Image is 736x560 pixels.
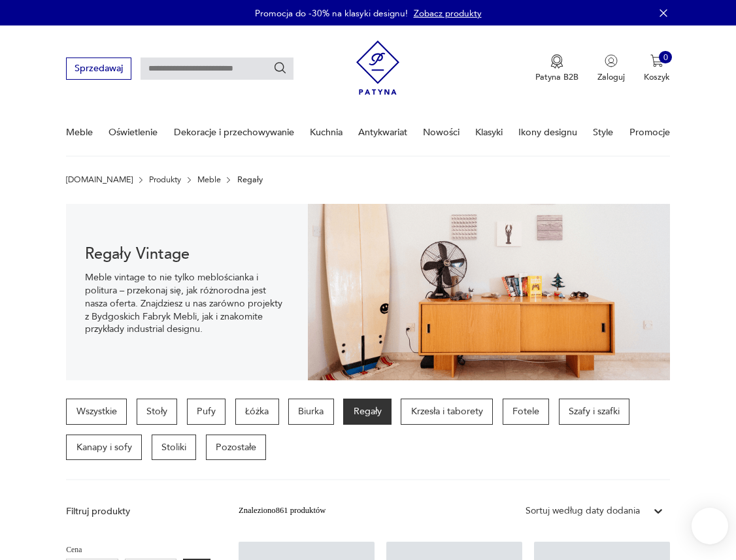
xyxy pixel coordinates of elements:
a: Stoły [137,399,178,425]
a: Krzesła i taborety [401,399,493,425]
a: [DOMAIN_NAME] [66,175,133,184]
p: Koszyk [644,71,670,83]
a: Szafy i szafki [559,399,630,425]
button: Szukaj [273,61,288,76]
a: Wszystkie [66,399,127,425]
button: Patyna B2B [535,54,578,83]
h1: Regały Vintage [85,248,289,262]
a: Ikony designu [518,110,577,155]
img: Ikonka użytkownika [605,54,618,67]
a: Oświetlenie [109,110,158,155]
p: Regały [237,175,263,184]
a: Łóżka [235,399,279,425]
img: Ikona koszyka [650,54,663,67]
a: Sprzedawaj [66,65,131,73]
a: Regały [343,399,392,425]
a: Antykwariat [358,110,407,155]
div: Sortuj według daty dodania [526,504,640,518]
button: 0Koszyk [644,54,670,83]
p: Filtruj produkty [66,505,210,518]
a: Promocje [629,110,670,155]
a: Klasyki [475,110,503,155]
a: Style [593,110,613,155]
a: Stoliki [152,435,197,461]
a: Produkty [149,175,181,184]
img: Ikona medalu [550,54,563,69]
a: Pufy [187,399,226,425]
p: Meble vintage to nie tylko meblościanka i politura – przekonaj się, jak różnorodna jest nasza ofe... [85,271,289,336]
p: Promocja do -30% na klasyki designu! [255,7,408,20]
img: Patyna - sklep z meblami i dekoracjami vintage [356,36,400,99]
button: Zaloguj [597,54,625,83]
p: Zaloguj [597,71,625,83]
img: dff48e7735fce9207bfd6a1aaa639af4.png [308,204,670,380]
p: Cena [66,544,210,557]
a: Dekoracje i przechowywanie [174,110,294,155]
button: Sprzedawaj [66,58,131,79]
a: Kanapy i sofy [66,435,142,461]
a: Pozostałe [206,435,267,461]
a: Nowości [423,110,460,155]
a: Meble [66,110,93,155]
div: Znaleziono 861 produktów [239,504,326,518]
div: 0 [659,51,672,64]
a: Ikona medaluPatyna B2B [535,54,578,83]
iframe: Smartsupp widget button [692,508,728,544]
a: Kuchnia [310,110,343,155]
p: Patyna B2B [535,71,578,83]
a: Fotele [503,399,550,425]
a: Zobacz produkty [414,7,482,20]
a: Biurka [288,399,334,425]
a: Meble [197,175,221,184]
